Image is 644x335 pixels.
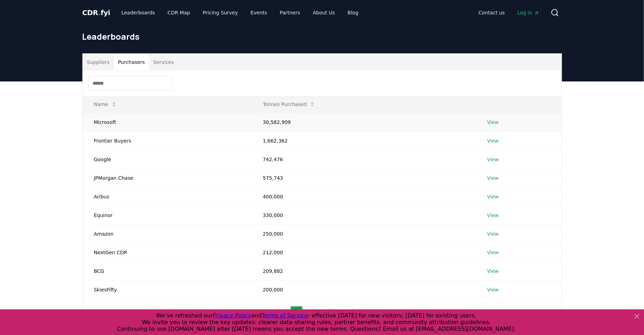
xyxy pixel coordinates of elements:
[487,175,499,182] a: View
[252,206,476,224] td: 330,000
[114,54,149,71] button: Purchasers
[245,6,273,19] a: Events
[252,113,476,131] td: 30,582,909
[274,6,306,19] a: Partners
[116,6,364,19] nav: Main
[252,224,476,243] td: 250,000
[487,286,499,293] a: View
[252,150,476,169] td: 742,476
[162,6,196,19] a: CDR Map
[149,54,178,71] button: Services
[257,97,321,111] button: Tonnes Purchased
[355,306,367,320] button: next page
[83,169,252,187] td: JPMorgan Chase
[487,119,499,126] a: View
[83,131,252,150] td: Frontier Buyers
[82,8,110,17] span: CDR fyi
[252,280,476,299] td: 200,000
[487,193,499,200] a: View
[82,8,110,18] a: CDR.fyi
[252,187,476,206] td: 400,000
[473,6,510,19] a: Contact us
[487,137,499,144] a: View
[98,8,101,17] span: .
[487,156,499,163] a: View
[83,54,114,71] button: Suppliers
[252,262,476,280] td: 209,882
[116,6,161,19] a: Leaderboards
[83,262,252,280] td: BCG
[517,9,539,16] span: Log in
[252,243,476,262] td: 212,000
[252,169,476,187] td: 575,743
[304,306,316,320] button: 2
[83,150,252,169] td: Google
[83,280,252,299] td: SkiesFifty
[487,268,499,275] a: View
[83,113,252,131] td: Microsoft
[338,306,354,320] button: 50
[342,6,364,19] a: Blog
[487,230,499,237] a: View
[88,97,122,111] button: Name
[512,6,545,19] a: Log in
[83,224,252,243] td: Amazon
[307,6,340,19] a: About Us
[83,206,252,224] td: Equinor
[487,212,499,219] a: View
[473,6,545,19] nav: Main
[82,31,562,42] h1: Leaderboards
[487,249,499,256] a: View
[83,187,252,206] td: Airbus
[291,306,303,320] button: 1
[197,6,243,19] a: Pricing Survey
[331,309,337,317] li: ...
[252,131,476,150] td: 1,662,362
[318,306,330,320] button: 3
[83,243,252,262] td: NextGen CDR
